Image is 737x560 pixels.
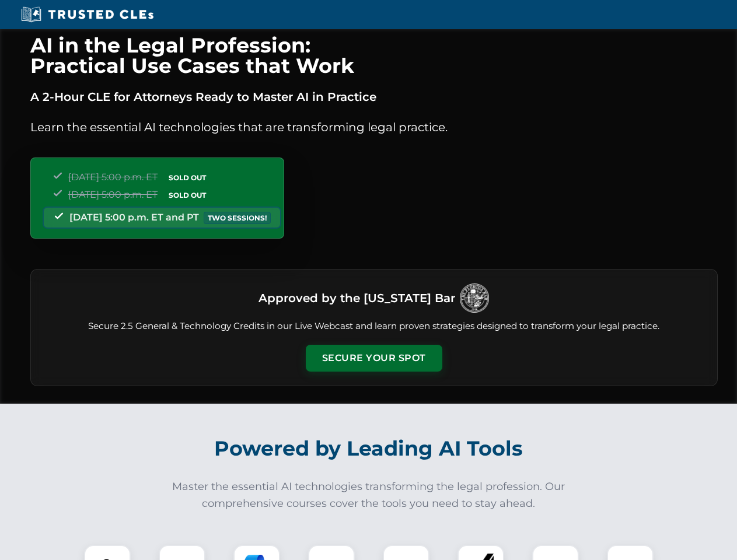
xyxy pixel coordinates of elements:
span: [DATE] 5:00 p.m. ET [68,171,158,183]
h3: Approved by the [US_STATE] Bar [259,288,455,309]
h1: AI in the Legal Profession: Practical Use Cases that Work [30,35,718,76]
h2: Powered by Leading AI Tools [46,428,692,469]
p: Master the essential AI technologies transforming the legal profession. Our comprehensive courses... [165,478,573,512]
p: Secure 2.5 General & Technology Credits in our Live Webcast and learn proven strategies designed ... [45,320,703,333]
p: A 2-Hour CLE for Attorneys Ready to Master AI in Practice [30,87,718,106]
p: Learn the essential AI technologies that are transforming legal practice. [30,118,718,136]
img: Logo [460,283,489,313]
button: Secure Your Spot [306,345,442,372]
span: SOLD OUT [165,171,210,184]
img: Trusted CLEs [18,6,157,23]
span: [DATE] 5:00 p.m. ET [68,189,158,200]
span: SOLD OUT [165,189,210,201]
